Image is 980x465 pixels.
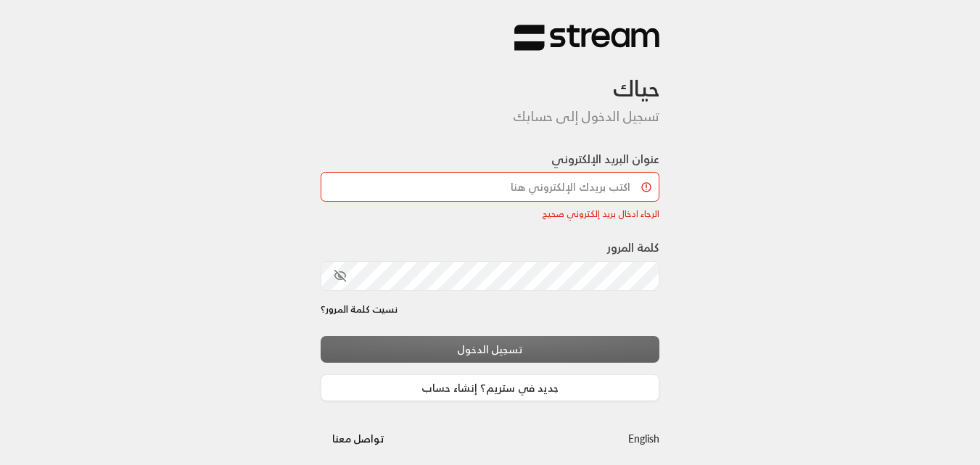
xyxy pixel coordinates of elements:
[607,239,659,256] label: كلمة المرور
[328,263,353,288] button: toggle password visibility
[514,24,659,52] img: Stream Logo
[321,172,660,202] input: اكتب بريدك الإلكتروني هنا
[321,425,397,452] button: تواصل معنا
[321,109,660,125] h5: تسجيل الدخول إلى حسابك
[321,52,660,102] h3: حياك
[321,374,660,401] a: جديد في ستريم؟ إنشاء حساب
[321,429,397,448] a: تواصل معنا
[551,150,659,168] label: عنوان البريد الإلكتروني
[628,425,659,452] a: English
[321,303,398,317] a: نسيت كلمة المرور؟
[321,207,660,221] div: الرجاء ادخال بريد إلكتروني صحيح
